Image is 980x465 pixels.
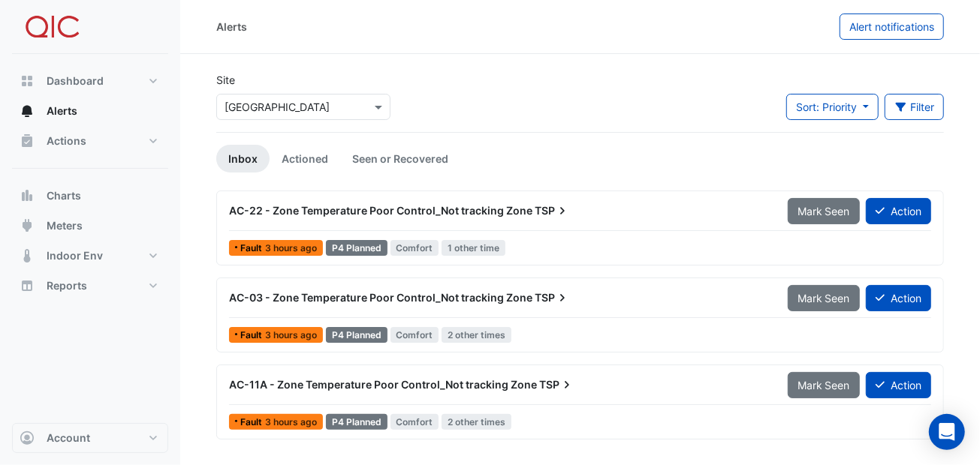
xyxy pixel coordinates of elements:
[12,181,168,211] button: Charts
[866,198,931,224] button: Action
[885,94,945,120] button: Filter
[12,211,168,241] button: Meters
[12,126,168,156] button: Actions
[20,73,35,88] app-icon: Dashboard
[866,285,931,311] button: Action
[442,414,511,430] span: 2 other times
[798,292,850,304] span: Mark Seen
[265,242,317,253] span: Wed 20-Aug-2025 09:00 AEST
[788,285,860,311] button: Mark Seen
[326,327,387,343] div: P4 Planned
[326,240,387,256] div: P4 Planned
[18,12,86,42] img: Company Logo
[12,423,168,453] button: Account
[788,198,860,224] button: Mark Seen
[47,248,103,263] span: Indoor Env
[47,188,81,203] span: Charts
[47,73,104,88] span: Dashboard
[20,248,35,263] app-icon: Indoor Env
[788,372,860,398] button: Mark Seen
[798,379,850,391] span: Mark Seen
[326,414,387,430] div: P4 Planned
[229,204,532,217] span: AC-22 - Zone Temperature Poor Control_Not tracking Zone
[535,203,570,218] span: TSP
[216,145,270,172] a: Inbox
[20,188,35,203] app-icon: Charts
[270,145,340,172] a: Actioned
[539,377,574,392] span: TSP
[840,13,944,40] button: Alert notifications
[47,218,83,233] span: Meters
[216,72,235,88] label: Site
[340,145,460,172] a: Seen or Recovered
[390,414,439,430] span: Comfort
[47,103,77,118] span: Alerts
[47,430,90,445] span: Account
[535,290,570,305] span: TSP
[12,96,168,126] button: Alerts
[12,66,168,96] button: Dashboard
[796,100,857,113] span: Sort: Priority
[240,418,265,427] span: Fault
[20,133,35,148] app-icon: Actions
[20,278,35,293] app-icon: Reports
[20,103,35,118] app-icon: Alerts
[390,240,439,256] span: Comfort
[849,20,934,33] span: Alert notifications
[47,133,86,148] span: Actions
[20,218,35,233] app-icon: Meters
[47,278,87,293] span: Reports
[265,416,317,427] span: Wed 20-Aug-2025 09:00 AEST
[390,327,439,343] span: Comfort
[12,241,168,271] button: Indoor Env
[798,205,850,217] span: Mark Seen
[265,329,317,340] span: Wed 20-Aug-2025 09:00 AEST
[929,414,965,450] div: Open Intercom Messenger
[866,372,931,398] button: Action
[442,240,505,256] span: 1 other time
[229,291,532,304] span: AC-03 - Zone Temperature Poor Control_Not tracking Zone
[786,94,879,120] button: Sort: Priority
[216,19,247,34] div: Alerts
[240,244,265,253] span: Fault
[442,327,511,343] span: 2 other times
[240,331,265,340] span: Fault
[229,378,537,391] span: AC-11A - Zone Temperature Poor Control_Not tracking Zone
[12,271,168,301] button: Reports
